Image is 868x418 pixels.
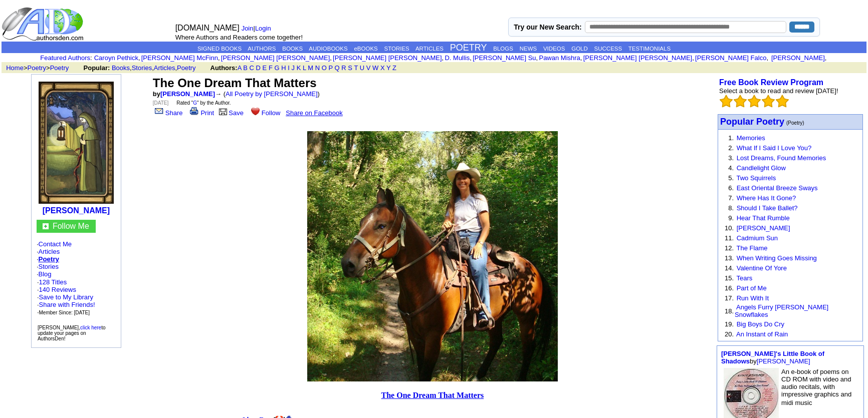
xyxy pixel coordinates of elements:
img: bigemptystars.png [748,95,761,108]
font: 7. [728,194,734,202]
a: Memories [737,134,765,142]
a: Should I Take Ballet? [737,204,798,212]
a: T [354,64,358,72]
a: Featured Authors [40,54,90,62]
a: 128 Titles [39,278,67,286]
a: Run With It [737,294,769,302]
a: Valentine Of Yore [737,264,787,272]
img: heart.gif [251,107,260,115]
a: What If I Said I Love You? [737,144,812,152]
a: Poetry [177,64,196,72]
a: Login [255,25,271,32]
a: VIDEOS [543,46,565,52]
a: BLOGS [493,46,513,52]
a: When Writing Goes Missing [737,254,817,262]
a: I [288,64,290,72]
a: All Poetry by [PERSON_NAME] [226,90,318,98]
a: Save to My Library [39,293,93,301]
a: Caroyn Pethick [94,54,138,62]
a: Follow [249,109,281,117]
font: [DATE] [153,100,168,106]
a: Candlelight Glow [737,164,786,172]
font: | [242,25,275,32]
a: Stories [132,64,152,72]
a: Where Has It Gone? [737,194,796,202]
a: Z [392,64,396,72]
a: G [193,100,197,106]
font: 10. [725,224,734,232]
a: J [292,64,295,72]
a: [PERSON_NAME] [PERSON_NAME] [333,54,442,62]
a: SIGNED BOOKS [197,46,242,52]
font: i [220,56,221,61]
font: Select a book to read and review [DATE]! [719,87,838,95]
a: Blog [39,270,52,278]
img: print.gif [190,107,198,115]
font: by [721,350,824,365]
a: click here [80,325,101,330]
a: eBOOKS [354,46,377,52]
a: East Oriental Breeze Sways [737,184,818,192]
a: [PERSON_NAME] [160,90,215,98]
a: S [348,64,352,72]
a: N [315,64,320,72]
font: 5. [728,174,734,182]
a: TESTIMONIALS [628,46,671,52]
a: F [269,64,273,72]
a: [PERSON_NAME] [737,224,790,232]
font: 19. [725,320,734,328]
a: BOOKS [282,46,303,52]
font: · · · [37,293,95,316]
font: Member Since: [DATE] [39,310,90,315]
b: Free Book Review Program [719,78,823,87]
a: Hear That Rumble [737,214,790,222]
font: 9. [728,214,734,222]
a: Stories [39,263,59,270]
a: Save [218,109,244,117]
a: Share on Facebook [286,109,342,117]
font: i [826,56,827,61]
font: by [153,90,215,98]
a: [PERSON_NAME] McFinn [141,54,218,62]
a: Poetry [28,64,47,72]
a: Part of Me [737,284,767,292]
font: , , , [84,64,406,72]
a: Poetry [50,64,69,72]
font: : [40,54,92,62]
font: 13. [725,254,734,262]
font: 4. [728,164,734,172]
font: i [582,56,583,61]
a: STORIES [384,46,409,52]
a: E [263,64,267,72]
a: [PERSON_NAME] [PERSON_NAME] [583,54,692,62]
a: [PERSON_NAME] Falco [695,54,766,62]
a: [PERSON_NAME] [PERSON_NAME] [221,54,330,62]
a: V [366,64,371,72]
font: An e-book of poems on CD ROM with video and audio recitals, with impressive graphics and midi music [781,368,851,406]
a: Angels Furry [PERSON_NAME] Snowflakes [735,303,828,318]
a: C [250,64,254,72]
a: Big Boys Do Cry [737,320,784,328]
font: 14. [725,264,734,272]
a: Pawan Mishra [539,54,580,62]
font: 11. [725,234,734,242]
a: NEWS [520,46,537,52]
a: SUCCESS [594,46,622,52]
font: 1. [728,134,734,142]
a: Join [242,25,254,32]
a: Popular Poetry [720,118,784,126]
font: 16. [725,284,734,292]
a: Share [153,109,183,117]
font: (Poetry) [786,120,804,126]
a: Follow Me [53,222,89,230]
font: Popular Poetry [720,117,784,127]
a: The One Dream That Matters [381,391,484,399]
a: POETRY [450,43,487,53]
a: L [303,64,306,72]
b: Authors: [210,64,238,72]
font: [PERSON_NAME], to update your pages on AuthorsDen! [38,325,106,341]
a: Books [112,64,130,72]
a: X [380,64,385,72]
a: D [256,64,261,72]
